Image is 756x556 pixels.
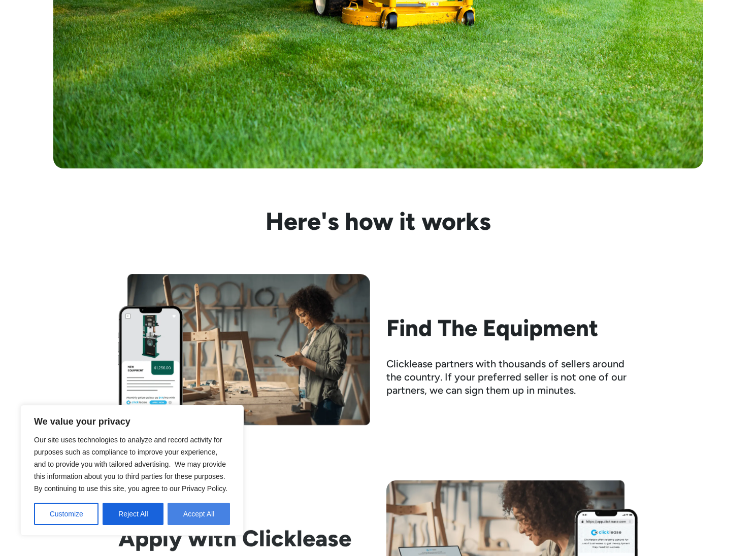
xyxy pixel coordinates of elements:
div: Clicklease partners with thousands of sellers around the country. If your preferred seller is not... [386,357,638,397]
button: Reject All [103,503,163,525]
div: We value your privacy [20,405,244,536]
img: Woman looking at her phone while standing beside her workbench with half assembled chair [118,274,370,437]
h3: Here's how it works [118,209,638,233]
p: We value your privacy [34,415,230,428]
span: Our site uses technologies to analyze and record activity for purposes such as compliance to impr... [34,436,227,493]
button: Customize [34,503,98,525]
h2: Find The Equipment [386,315,638,341]
h2: Apply with Clicklease [118,525,370,551]
button: Accept All [168,503,230,525]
